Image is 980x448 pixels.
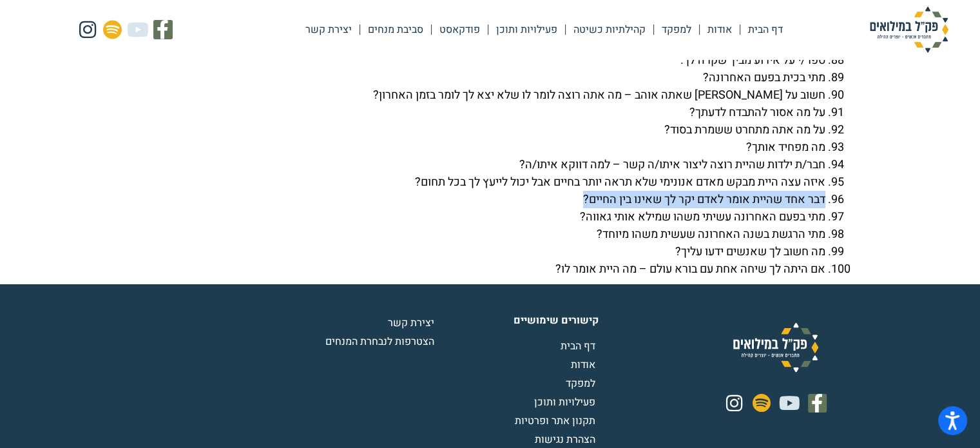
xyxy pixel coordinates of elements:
a: דף הבית [740,15,791,44]
span: למפקד [566,376,599,391]
span: הצהרת נגישות [535,432,599,447]
a: דף הבית [437,338,599,354]
li: חבר/ת ילדות שהיית רוצה ליצור איתו/ה קשר – למה דווקא איתו/ה? [130,156,825,173]
a: למפקד [654,15,699,44]
li: מתי הרגשת בשנה האחרונה שעשית משהו מיוחד? [130,226,825,243]
a: סביבת מנחים [360,15,431,44]
a: יצירת קשר [276,315,437,331]
span: פעילויות ותוכן [534,394,599,410]
li: מתי בכית בפעם האחרונה? [130,69,825,86]
li: מה חשוב לך שאנשים ידעו עליך? [130,243,825,260]
a: פעילויות ותוכן [437,394,599,410]
li: על מה אתה מתחרט ששמרת בסוד? [130,121,825,139]
a: פודקאסט [432,15,488,44]
span: אודות [571,357,599,373]
span: יצירת קשר [388,315,437,331]
b: קישורים שימושיים [514,313,599,328]
span: דף הבית [561,338,599,354]
a: אודות [437,357,599,373]
li: ספר/י על אירוע מביך שקרה לך. [130,52,825,69]
a: הצטרפות לנבחרת המנחים [276,334,437,349]
li: איזה עצה היית מבקש מאדם אנונימי שלא תראה יותר בחיים אבל יכול לייעץ לך בכל תחום? [130,173,825,191]
a: קהילתיות כשיטה [566,15,653,44]
li: דבר אחד שהיית אומר לאדם יקר לך שאינו בין החיים? [130,191,825,208]
a: פעילויות ותוכן [488,15,565,44]
a: אודות [700,15,740,44]
img: פק"ל [845,6,974,53]
li: אם היתה לך שיחה אחת עם בורא עולם – מה היית אומר לו? [130,260,825,278]
nav: Menu [298,15,791,44]
span: תקנון אתר ופרטיות [515,413,599,429]
span: הצטרפות לנבחרת המנחים [325,334,437,349]
a: הצהרת נגישות [437,432,599,447]
li: על מה אסור להתבדח לדעתך? [130,104,825,121]
a: יצירת קשר [298,15,360,44]
li: חשוב על [PERSON_NAME] שאתה אוהב – מה אתה רוצה לומר לו שלא יצא לך לומר בזמן האחרון? [130,86,825,104]
li: מתי בפעם האחרונה עשיתי משהו שמילא אותי גאווה? [130,208,825,226]
li: מה מפחיד אותך? [130,139,825,156]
